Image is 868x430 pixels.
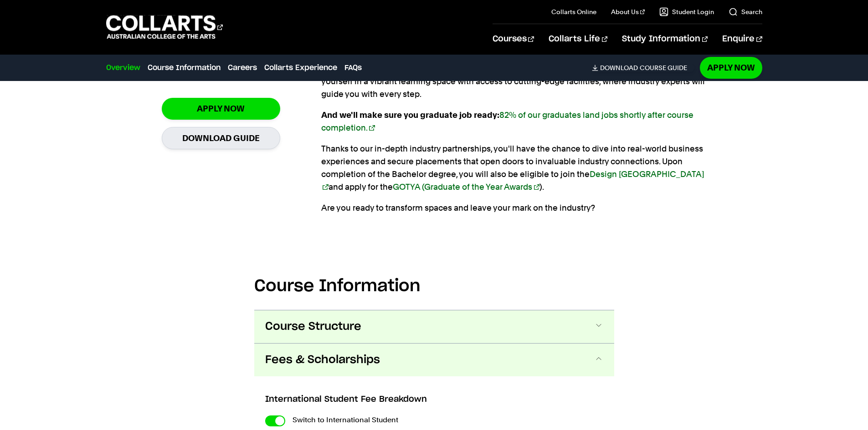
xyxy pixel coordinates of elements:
strong: And we'll make sure you graduate job ready: [321,110,693,132]
a: Study Information [622,24,708,54]
a: GOTYA (Graduate of the Year Awards [393,182,539,192]
span: Fees & Scholarships [265,353,380,367]
a: Apply Now [162,98,280,119]
a: Course Information [148,62,221,73]
a: About Us [611,7,645,16]
a: Careers [228,62,257,73]
span: Course Structure [265,319,361,334]
button: Fees & Scholarships [254,344,614,376]
a: Collarts Life [549,24,607,54]
a: 82% of our graduates land jobs shortly after course completion. [321,110,693,132]
a: Collarts Online [551,7,596,16]
p: Thanks to our in-depth industry partnerships, you'll have the chance to dive into real-world busi... [321,142,706,193]
a: Overview [106,62,140,73]
label: Switch to International Student [293,414,398,426]
a: FAQs [344,62,362,73]
button: Course Structure [254,310,614,343]
a: Apply Now [700,57,762,78]
h2: Course Information [254,276,614,296]
a: Courses [493,24,534,54]
span: Download [600,64,638,72]
a: Design [GEOGRAPHIC_DATA] [321,169,704,192]
h3: International Student Fee Breakdown [265,394,603,405]
a: DownloadCourse Guide [592,64,694,72]
a: Search [729,7,762,16]
a: Student Login [659,7,714,16]
a: Collarts Experience [264,62,337,73]
a: Download Guide [162,127,280,149]
div: Go to homepage [106,14,223,40]
p: Are you ready to transform spaces and leave your mark on the industry? [321,202,706,214]
a: Enquire [722,24,762,54]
